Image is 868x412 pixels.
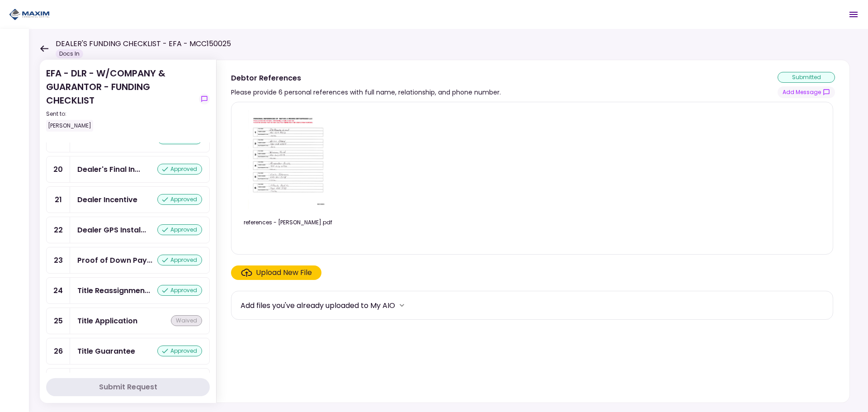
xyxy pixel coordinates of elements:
div: Sent to: [46,110,195,118]
a: 26Title Guaranteeapproved [46,338,210,365]
div: 26 [47,338,70,364]
div: approved [157,224,202,235]
span: Click here to upload the required document [231,265,321,280]
h1: DEALER'S FUNDING CHECKLIST - EFA - MCC150025 [56,38,231,49]
div: 20 [47,156,70,182]
div: approved [157,194,202,205]
div: approved [157,164,202,175]
a: 22Dealer GPS Installation Invoiceapproved [46,217,210,243]
div: Title Application [77,315,137,327]
button: Open menu [843,4,864,25]
div: Add files you've already uploaded to My AIO [241,300,395,311]
div: Dealer's Final Invoice [77,164,140,175]
button: more [395,298,409,312]
div: Upload New File [256,267,312,278]
div: 24 [47,278,70,303]
div: Submit Request [99,382,157,393]
a: 24Title Reassignmentapproved [46,277,210,304]
button: show-messages [778,86,835,98]
a: 20Dealer's Final Invoiceapproved [46,156,210,183]
div: references - pat.pdf [241,218,335,227]
img: Partner icon [9,8,50,21]
a: 27GPS Units Orderedapproved [46,368,210,395]
div: 23 [47,247,70,273]
div: approved [157,285,202,296]
button: show-messages [199,94,210,104]
div: 22 [47,217,70,243]
div: Docs In [56,49,83,58]
div: approved [157,255,202,265]
div: Title Guarantee [77,346,135,357]
div: 27 [47,369,70,394]
div: submitted [778,72,835,83]
div: Debtor References [231,72,501,84]
div: approved [157,346,202,356]
div: Please provide 6 personal references with full name, relationship, and phone number. [231,87,501,98]
div: Dealer Incentive [77,194,137,205]
div: Dealer GPS Installation Invoice [77,224,146,236]
div: EFA - DLR - W/COMPANY & GUARANTOR - FUNDING CHECKLIST [46,66,195,132]
div: [PERSON_NAME] [46,120,93,132]
div: Debtor ReferencesPlease provide 6 personal references with full name, relationship, and phone num... [216,60,850,403]
button: Submit Request [46,378,210,396]
a: 21Dealer Incentiveapproved [46,186,210,213]
div: 21 [47,187,70,213]
div: Title Reassignment [77,285,150,296]
div: Proof of Down Payment 1 [77,255,152,266]
a: 25Title Applicationwaived [46,308,210,334]
div: waived [171,315,202,326]
div: 25 [47,308,70,334]
a: 23Proof of Down Payment 1approved [46,247,210,274]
